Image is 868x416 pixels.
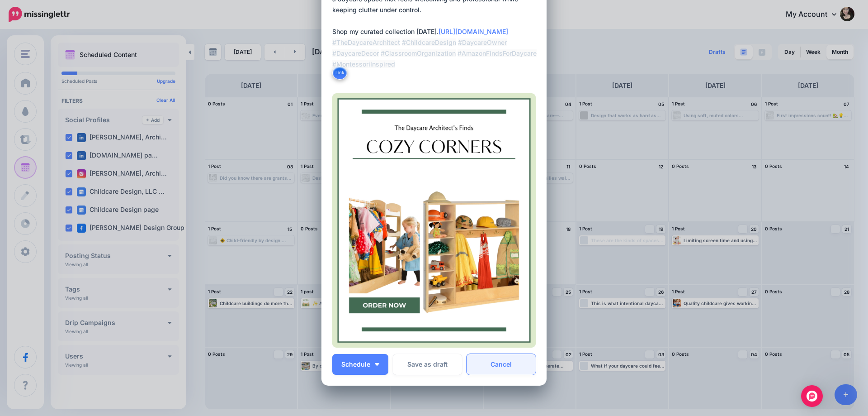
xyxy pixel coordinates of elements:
[467,354,536,375] a: Cancel
[332,93,536,348] img: PD3IV0MANV898F3N952B45K868CIQKN6.jpg
[801,385,823,407] div: Open Intercom Messenger
[332,354,388,375] button: Schedule
[341,361,370,368] span: Schedule
[332,66,347,80] button: Link
[393,354,462,375] button: Save as draft
[375,363,379,366] img: arrow-down-white.png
